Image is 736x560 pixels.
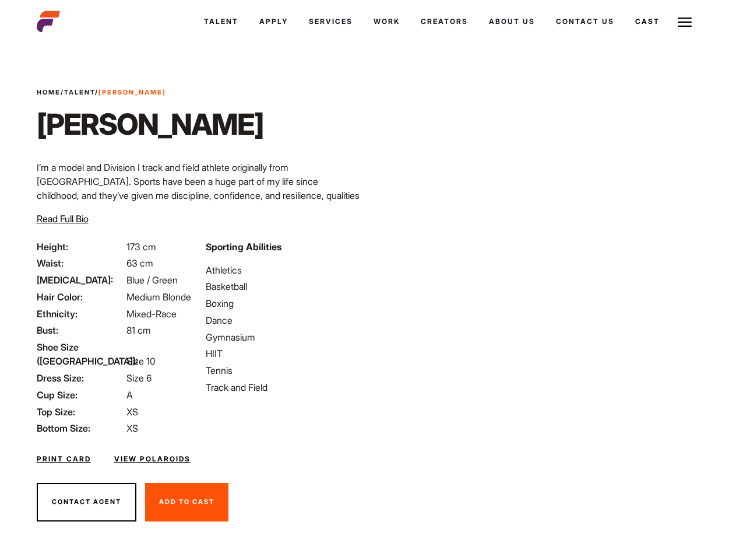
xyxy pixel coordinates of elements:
span: Shoe Size ([GEOGRAPHIC_DATA]): [37,340,124,368]
span: 63 cm [126,257,153,269]
li: Boxing [206,296,361,310]
h1: [PERSON_NAME] [37,107,263,142]
a: Creators [410,6,478,37]
span: Medium Blonde [126,291,191,303]
button: Read Full Bio [37,212,89,226]
strong: Sporting Abilities [206,241,281,253]
a: View Polaroids [114,454,191,464]
li: Athletics [206,263,361,277]
img: cropped-aefm-brand-fav-22-square.png [37,10,60,33]
span: XS [126,406,138,418]
img: Burger icon [678,15,692,29]
a: Services [298,6,363,37]
a: Work [363,6,410,37]
span: Size 10 [126,355,156,367]
span: Waist: [37,256,124,270]
span: 173 cm [126,241,156,253]
a: Talent [64,88,95,96]
li: HIIT [206,346,361,360]
span: Top Size: [37,405,124,419]
span: Dress Size: [37,371,124,385]
a: Cast [625,6,670,37]
p: I’m a model and Division I track and field athlete originally from [GEOGRAPHIC_DATA]. Sports have... [37,160,361,216]
span: Hair Color: [37,290,124,304]
li: Gymnasium [206,330,361,344]
span: XS [126,422,138,434]
strong: [PERSON_NAME] [98,88,166,96]
a: About Us [478,6,545,37]
a: Home [37,88,61,96]
span: Blue / Green [126,274,178,286]
span: Cup Size: [37,388,124,402]
button: Contact Agent [37,483,136,521]
span: 81 cm [126,324,151,336]
span: Size 6 [126,372,152,384]
button: Add To Cast [145,483,228,521]
a: Talent [193,6,249,37]
a: Contact Us [545,6,625,37]
li: Dance [206,313,361,327]
span: Mixed-Race [126,308,177,320]
a: Apply [249,6,298,37]
span: / / [37,87,166,97]
span: Bust: [37,323,124,337]
span: Read Full Bio [37,213,89,225]
span: Height: [37,240,124,254]
li: Basketball [206,279,361,293]
li: Tennis [206,363,361,377]
span: Ethnicity: [37,307,124,321]
span: Add To Cast [159,498,214,506]
li: Track and Field [206,380,361,394]
span: Bottom Size: [37,421,124,435]
span: A [126,389,133,401]
a: Print Card [37,454,91,464]
span: [MEDICAL_DATA]: [37,273,124,287]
